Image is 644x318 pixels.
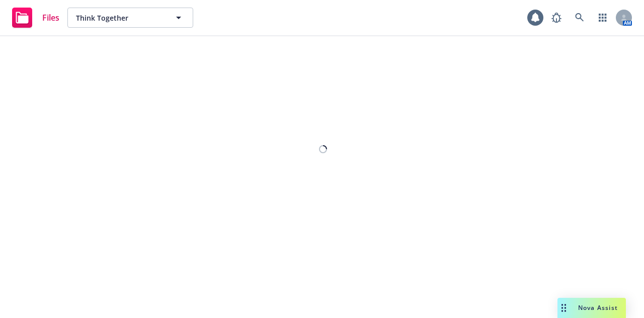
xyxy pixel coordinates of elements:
[557,298,570,318] div: Drag to move
[593,8,613,28] a: Switch app
[76,13,163,23] span: Think Together
[546,8,567,28] a: Report a Bug
[570,8,590,28] a: Search
[67,8,193,28] button: Think Together
[557,298,626,318] button: Nova Assist
[8,4,63,32] a: Files
[578,303,618,312] span: Nova Assist
[42,14,59,22] span: Files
